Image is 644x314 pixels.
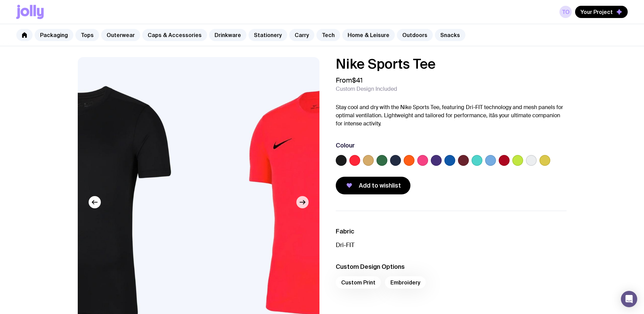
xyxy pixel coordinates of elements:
[336,57,567,71] h1: Nike Sports Tee
[559,6,572,18] a: TO
[142,29,207,41] a: Caps & Accessories
[336,263,567,271] h3: Custom Design Options
[435,29,465,41] a: Snacks
[101,29,140,41] a: Outerwear
[581,8,613,15] span: Your Project
[621,291,637,307] div: Open Intercom Messenger
[336,177,410,194] button: Add to wishlist
[397,29,433,41] a: Outdoors
[575,6,628,18] button: Your Project
[336,227,567,235] h3: Fabric
[352,76,363,85] span: $41
[289,29,314,41] a: Carry
[336,103,567,128] p: Stay cool and dry with the Nike Sports Tee, featuring Dri-FIT technology and mesh panels for opti...
[249,29,287,41] a: Stationery
[342,29,395,41] a: Home & Leisure
[336,86,397,92] span: Custom Design Included
[35,29,73,41] a: Packaging
[336,141,355,150] h3: Colour
[336,76,363,84] span: From
[75,29,99,41] a: Tops
[209,29,246,41] a: Drinkware
[359,181,401,190] span: Add to wishlist
[316,29,340,41] a: Tech
[336,241,567,249] p: Dri-FIT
